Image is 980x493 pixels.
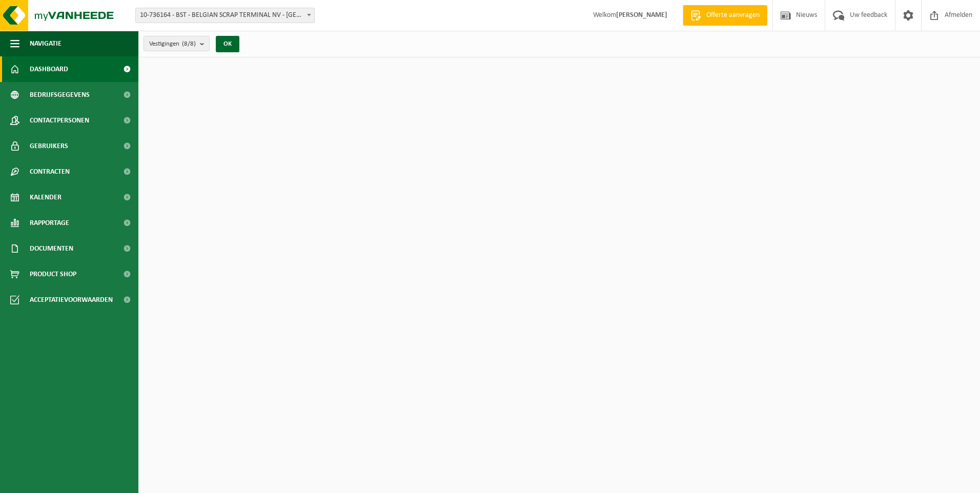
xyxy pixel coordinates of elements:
strong: [PERSON_NAME] [616,11,667,19]
span: Navigatie [30,31,62,56]
count: (8/8) [182,40,196,47]
span: Contracten [30,159,70,184]
span: Rapportage [30,210,69,236]
span: 10-736164 - BST - BELGIAN SCRAP TERMINAL NV - KALLO [135,8,315,23]
span: Contactpersonen [30,108,89,133]
span: Gebruikers [30,133,68,159]
a: Offerte aanvragen [683,5,767,26]
span: Documenten [30,236,73,261]
button: Vestigingen(8/8) [144,36,210,51]
span: Kalender [30,184,62,210]
span: Dashboard [30,56,68,82]
span: Offerte aanvragen [704,10,762,20]
button: OK [216,36,239,52]
span: 10-736164 - BST - BELGIAN SCRAP TERMINAL NV - KALLO [136,8,314,23]
span: Product Shop [30,261,76,287]
span: Bedrijfsgegevens [30,82,90,108]
span: Acceptatievoorwaarden [30,287,113,313]
span: Vestigingen [149,36,196,52]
